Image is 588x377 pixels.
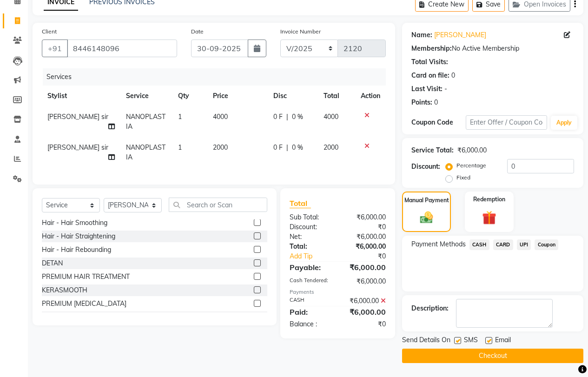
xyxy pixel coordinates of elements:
div: No Active Membership [411,44,574,53]
div: Coupon Code [411,118,466,127]
label: Invoice Number [280,27,321,36]
div: ₹0 [347,251,393,261]
span: 4000 [324,112,338,121]
th: Total [318,86,355,106]
div: PREMIUM [MEDICAL_DATA] [42,299,126,309]
div: ₹6,000.00 [457,146,487,155]
span: 2000 [324,143,338,152]
div: ₹6,000.00 [337,242,393,251]
span: | [286,112,288,122]
span: CASH [469,239,489,250]
div: CASH [283,296,338,306]
th: Service [120,86,172,106]
div: Service Total: [411,146,454,155]
div: ₹0 [337,222,393,232]
div: Hair - Hair Smoothing [42,218,107,228]
div: Total Visits: [411,57,448,67]
span: Send Details On [402,335,450,347]
label: Redemption [473,195,505,204]
th: Price [207,86,268,106]
th: Qty [172,86,207,106]
div: ₹6,000.00 [337,306,393,317]
div: Name: [411,30,432,40]
a: [PERSON_NAME] [434,30,486,40]
div: 0 [434,98,438,107]
div: Sub Total: [283,212,338,222]
div: ₹6,000.00 [337,262,393,273]
span: 0 % [292,112,303,122]
div: - [444,84,447,94]
label: Manual Payment [404,196,449,205]
div: ₹6,000.00 [337,277,393,286]
span: [PERSON_NAME] sir [47,112,108,121]
span: [PERSON_NAME] sir [47,143,108,152]
span: NANOPLASTIA [126,143,165,161]
div: Hair - Hair Rebounding [42,245,111,255]
a: Add Tip [283,251,347,261]
th: Disc [268,86,318,106]
div: Payable: [283,262,338,273]
span: Email [495,335,511,347]
span: Total [290,198,311,208]
th: Action [355,86,386,106]
div: 0 [451,71,455,80]
span: 2000 [213,143,228,152]
span: 0 % [292,143,303,152]
div: ₹6,000.00 [337,212,393,222]
div: KERASMOOTH [42,285,87,295]
div: Payments [290,288,386,296]
button: Apply [551,116,577,130]
div: Hair - Hair Straightening [42,231,115,241]
span: 0 F [273,143,283,152]
div: Cash Tendered: [283,277,338,286]
div: DETAN [42,258,63,268]
label: Client [42,27,57,36]
button: +91 [42,40,68,57]
div: Description: [411,304,449,313]
div: Balance : [283,319,338,329]
div: Last Visit: [411,84,443,94]
div: Total: [283,242,338,251]
div: Membership: [411,44,452,53]
label: Fixed [456,173,470,182]
div: Discount: [283,222,338,232]
span: Coupon [535,239,558,250]
input: Search or Scan [169,198,267,212]
span: 0 F [273,112,283,122]
div: Points: [411,98,432,107]
div: Discount: [411,162,440,172]
label: Percentage [456,161,486,170]
img: _cash.svg [416,210,437,225]
label: Date [191,27,204,36]
div: ₹0 [337,319,393,329]
div: Services [43,68,393,86]
div: Card on file: [411,71,449,80]
span: 1 [178,143,182,152]
span: SMS [464,335,478,347]
button: Checkout [402,349,583,363]
input: Enter Offer / Coupon Code [466,115,547,130]
div: ₹6,000.00 [337,232,393,242]
div: ₹6,000.00 [337,296,393,306]
span: CARD [493,239,513,250]
span: NANOPLASTIA [126,112,165,131]
div: Paid: [283,306,338,317]
div: PREMIUM HAIR TREATMENT [42,272,130,282]
span: 4000 [213,112,228,121]
span: | [286,143,288,152]
img: _gift.svg [478,209,501,226]
span: Payment Methods [411,239,466,249]
th: Stylist [42,86,120,106]
div: Net: [283,232,338,242]
span: UPI [517,239,531,250]
input: Search by Name/Mobile/Email/Code [67,40,177,57]
span: 1 [178,112,182,121]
